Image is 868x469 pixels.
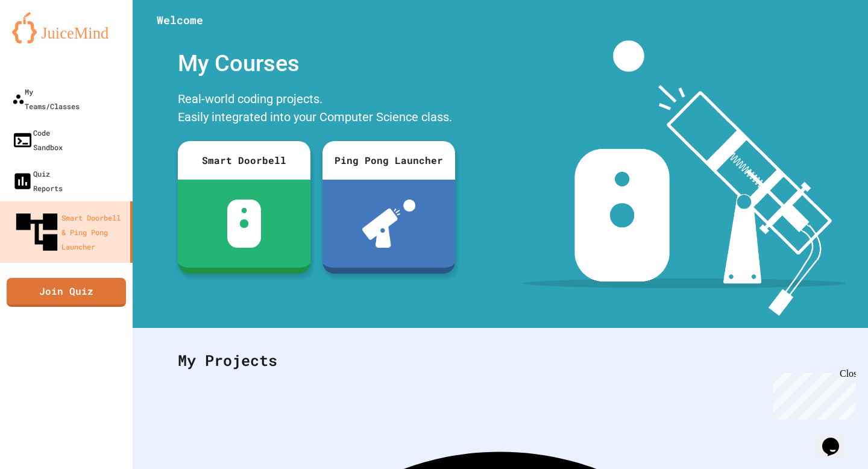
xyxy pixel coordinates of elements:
div: Smart Doorbell [178,141,310,180]
a: Join Quiz [7,278,126,307]
img: logo-orange.svg [12,12,121,43]
iframe: chat widget [768,368,856,420]
img: ppl-with-ball.png [362,200,416,248]
img: sdb-white.svg [227,200,262,248]
img: banner-image-my-projects.png [523,40,846,316]
div: Code Sandbox [12,125,63,154]
div: Ping Pong Launcher [322,141,455,180]
div: My Courses [172,40,461,87]
div: Smart Doorbell & Ping Pong Launcher [12,207,125,257]
div: Real-world coding projects. Easily integrated into your Computer Science class. [172,87,461,132]
div: Chat with us now!Close [5,5,83,77]
div: My Projects [166,337,835,384]
div: My Teams/Classes [12,84,80,113]
div: Quiz Reports [12,166,63,195]
iframe: chat widget [817,421,856,457]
